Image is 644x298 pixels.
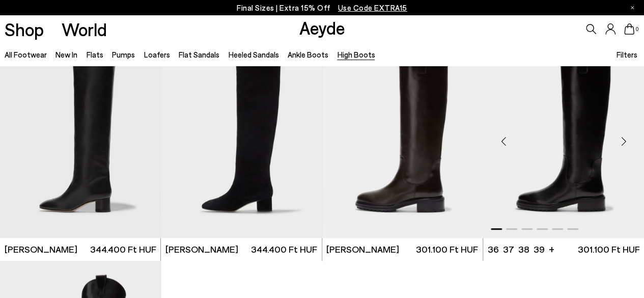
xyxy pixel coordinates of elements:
[326,243,399,256] span: [PERSON_NAME]
[487,243,498,256] li: 36
[322,36,483,238] a: Next slide Previous slide
[338,3,407,12] span: Navigate to /collections/ss25-final-sizes
[62,20,107,38] a: World
[577,243,639,256] span: 301.100 Ft HUF
[487,243,542,256] ul: variant
[179,50,219,59] a: Flat Sandals
[518,243,529,256] li: 38
[548,242,554,256] li: +
[634,26,639,32] span: 0
[55,50,77,59] a: New In
[483,36,644,238] div: 1 / 6
[251,243,317,256] span: 344.400 Ft HUF
[5,243,77,256] span: [PERSON_NAME]
[337,50,375,59] a: High Boots
[322,36,483,238] img: Henry Knee-High Boots
[161,36,321,238] img: Willa Suede Over-Knee Boots
[483,36,644,238] img: Henry Knee-High Boots
[624,23,634,35] a: 0
[322,238,483,261] a: [PERSON_NAME] 301.100 Ft HUF
[416,243,478,256] span: 301.100 Ft HUF
[144,50,170,59] a: Loafers
[5,50,47,59] a: All Footwear
[488,126,519,156] div: Previous slide
[483,238,644,261] a: 36 37 38 39 + 301.100 Ft HUF
[90,243,156,256] span: 344.400 Ft HUF
[237,2,407,14] p: Final Sizes | Extra 15% Off
[288,50,328,59] a: Ankle Boots
[228,50,278,59] a: Heeled Sandals
[483,36,644,238] a: 6 / 6 1 / 6 2 / 6 3 / 6 4 / 6 5 / 6 6 / 6 1 / 6 Next slide Previous slide
[502,243,514,256] li: 37
[533,243,544,256] li: 39
[608,126,639,156] div: Next slide
[87,50,103,59] a: Flats
[112,50,135,59] a: Pumps
[165,243,238,256] span: [PERSON_NAME]
[299,17,345,38] a: Aeyde
[161,238,321,261] a: [PERSON_NAME] 344.400 Ft HUF
[617,50,637,59] span: Filters
[322,36,483,238] div: 1 / 6
[5,20,44,38] a: Shop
